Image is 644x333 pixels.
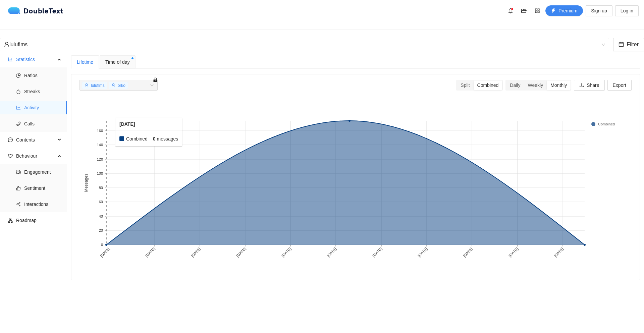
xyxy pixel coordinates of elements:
span: thunderbolt [551,8,556,14]
text: [DATE] [372,247,383,258]
text: 160 [97,129,103,133]
text: [DATE] [462,247,473,258]
span: upload [579,83,584,88]
div: Monthly [547,80,571,90]
button: appstore [532,5,543,16]
span: calendar [619,42,624,48]
span: user [85,83,89,87]
span: lock [153,77,158,82]
div: Combined [474,80,502,90]
text: 0 [101,243,103,247]
text: 20 [99,228,103,232]
span: phone [16,121,21,126]
div: Split [457,80,473,90]
span: Filter [627,40,639,49]
span: orko [118,83,125,88]
text: 120 [97,157,103,161]
text: [DATE] [508,247,519,258]
span: comment [16,170,21,174]
span: Log in [621,7,633,14]
text: 40 [99,214,103,218]
span: message [8,137,13,142]
span: Streaks [24,85,62,98]
text: 80 [99,186,103,190]
text: [DATE] [281,247,292,258]
span: Interactions [24,198,62,211]
text: [DATE] [145,247,156,258]
span: share-alt [16,202,21,207]
button: thunderboltPremium [545,5,583,16]
button: folder-open [519,5,529,16]
span: Activity [24,101,62,114]
span: Contents [16,133,56,147]
span: luluflms [4,38,605,51]
img: logo [8,7,23,14]
text: [DATE] [99,247,110,258]
span: Statistics [16,53,56,66]
text: [DATE] [326,247,337,258]
span: appstore [532,8,542,13]
span: Premium [558,7,577,14]
button: Sign up [586,5,612,16]
button: Log in [615,5,639,16]
div: Lifetime [77,58,93,66]
text: [DATE] [553,247,564,258]
text: 60 [99,200,103,204]
span: Roadmap [16,214,62,227]
button: Export [607,80,632,91]
span: pie-chart [16,73,21,78]
div: DoubleText [8,7,63,14]
span: Export [613,81,626,89]
span: Sign up [591,7,607,14]
span: Ratios [24,69,62,82]
span: Calls [24,117,62,130]
button: uploadShare [574,80,604,91]
button: bell [505,5,516,16]
div: Weekly [524,80,547,90]
span: Sentiment [24,181,62,195]
span: bell [505,8,516,13]
div: luluflms [4,38,599,51]
div: Daily [506,80,524,90]
span: Share [587,81,599,89]
span: Time of day [105,58,130,66]
span: folder-open [519,8,529,13]
text: 100 [97,171,103,175]
text: [DATE] [190,247,201,258]
span: user [4,42,9,47]
span: Behaviour [16,149,56,163]
text: [DATE] [235,247,247,258]
span: apartment [8,218,13,223]
button: calendarFilter [613,38,644,51]
text: Messages [84,174,89,192]
text: [DATE] [417,247,428,258]
span: like [16,186,21,190]
span: fire [16,89,21,94]
text: 140 [97,143,103,147]
span: Engagement [24,165,62,179]
span: bar-chart [8,57,13,62]
span: line-chart [16,105,21,110]
a: logoDoubleText [8,7,63,14]
span: luluflms [91,83,105,88]
span: heart [8,154,13,158]
span: user [111,83,115,87]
